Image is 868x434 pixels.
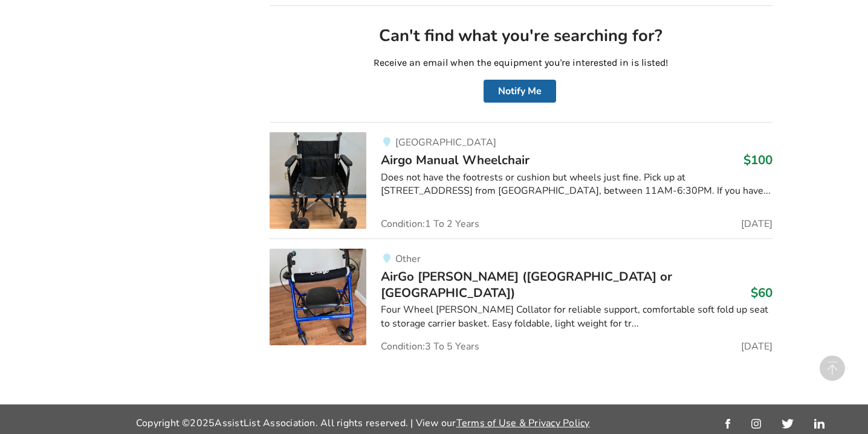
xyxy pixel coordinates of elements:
[381,152,530,168] span: Airgo Manual Wheelchair
[743,152,772,168] h3: $100
[279,25,762,46] h2: Can't find what you're searching for?
[395,136,496,149] span: [GEOGRAPHIC_DATA]
[814,419,824,429] img: linkedin_link
[381,219,479,229] span: Condition: 1 To 2 Years
[381,303,772,331] div: Four Wheel [PERSON_NAME] Collator for reliable support, comfortable soft fold up seat to storage ...
[270,249,366,345] img: mobility-airgo walker (parksville or port alberni)
[751,419,761,429] img: instagram_link
[782,419,793,429] img: twitter_link
[270,122,772,238] a: mobility-airgo manual wheelchair[GEOGRAPHIC_DATA]Airgo Manual Wheelchair$100Does not have the foo...
[741,342,772,351] span: [DATE]
[270,238,772,351] a: mobility-airgo walker (parksville or port alberni)OtherAirGo [PERSON_NAME] ([GEOGRAPHIC_DATA] or ...
[725,419,730,429] img: facebook_link
[484,80,556,103] button: Notify Me
[381,171,772,199] div: Does not have the footrests or cushion but wheels just fine. Pick up at [STREET_ADDRESS] from [GE...
[751,285,772,301] h3: $60
[741,219,772,229] span: [DATE]
[381,268,672,301] span: AirGo [PERSON_NAME] ([GEOGRAPHIC_DATA] or [GEOGRAPHIC_DATA])
[279,56,762,70] p: Receive an email when the equipment you're interested in is listed!
[270,132,366,229] img: mobility-airgo manual wheelchair
[395,252,421,266] span: Other
[381,342,479,351] span: Condition: 3 To 5 Years
[456,416,590,430] a: Terms of Use & Privacy Policy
